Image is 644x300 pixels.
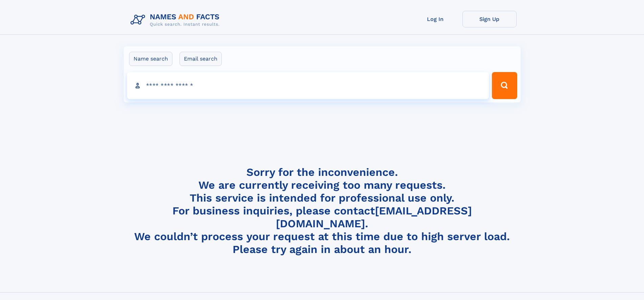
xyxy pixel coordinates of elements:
[276,204,472,230] a: [EMAIL_ADDRESS][DOMAIN_NAME]
[408,11,462,27] a: Log In
[127,72,489,99] input: search input
[180,52,222,66] label: Email search
[128,166,517,256] h4: Sorry for the inconvenience. We are currently receiving too many requests. This service is intend...
[129,52,172,66] label: Name search
[492,72,517,99] button: Search Button
[462,11,517,27] a: Sign Up
[128,11,225,29] img: Logo Names and Facts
